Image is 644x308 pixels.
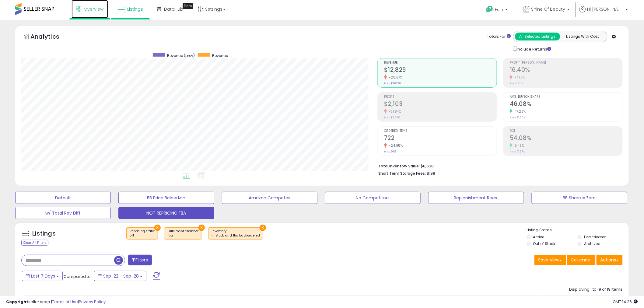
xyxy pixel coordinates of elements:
button: All Selected Listings [515,33,560,40]
a: Privacy Policy [79,299,106,305]
button: Amazon Competes [222,192,317,204]
span: Hi [PERSON_NAME] [587,6,624,12]
span: Help [495,7,503,12]
div: off [130,233,155,238]
button: Actions [597,255,623,265]
button: × [198,225,205,231]
span: Columns [571,257,590,263]
button: Listings With Cost [560,33,605,40]
button: Replenishment Recs. [428,192,524,204]
div: seller snap | | [6,299,106,305]
small: -28.87% [387,75,403,80]
h2: 46.08% [510,100,622,109]
span: Shine Of Beauty [531,6,565,12]
span: Listings [127,6,143,12]
span: Repricing state : [130,229,155,238]
button: Filters [128,255,152,265]
button: × [154,225,161,231]
h2: 16.40% [510,66,622,75]
b: Total Inventory Value: [378,163,420,169]
p: Listing States: [527,227,629,233]
small: Prev: $3,086 [384,116,400,119]
label: Out of Stock [533,241,555,246]
small: Prev: 31.30% [510,116,525,119]
small: 47.22% [513,109,526,114]
span: Profit [384,95,497,99]
i: Get Help [486,5,494,13]
a: Help [481,1,514,20]
label: Archived [584,241,600,246]
button: Columns [567,255,596,265]
span: Avg. Buybox Share [510,95,622,99]
span: $198 [427,170,435,176]
a: Hi [PERSON_NAME] [579,6,628,20]
small: Prev: 17.11% [510,82,523,85]
label: Deactivated [584,234,607,240]
label: Active [533,234,544,240]
button: NOT REPRICING FBA [118,207,214,219]
span: Sep-22 - Sep-28 [103,273,139,279]
h2: 54.08% [510,135,622,143]
small: -4.15% [513,75,525,80]
span: Revenue (prev) [167,53,195,58]
span: Profit [PERSON_NAME] [510,61,622,65]
div: in stock and fba backordered [212,233,260,238]
small: -24.95% [387,143,403,148]
div: Include Returns [509,45,559,52]
strong: Copyright [6,299,28,305]
span: Revenue [384,61,497,65]
button: No Competitors [325,192,421,204]
b: Short Term Storage Fees: [378,171,426,176]
span: ROI [510,129,622,133]
h2: $12,829 [384,66,497,75]
a: Terms of Use [52,299,78,305]
div: Tooltip anchor [183,3,193,9]
button: Save View [534,255,566,265]
span: Overview [84,6,103,12]
span: Last 7 Days [31,273,55,279]
button: w/ Total Rev Diff [15,207,111,219]
button: BB Price Below Min [118,192,214,204]
h2: $2,103 [384,100,497,109]
span: Fulfillment channel : [167,229,199,238]
div: Clear All Filters [21,240,48,246]
span: 2025-10-6 14:26 GMT [613,299,638,305]
small: Prev: $18,036 [384,82,401,85]
small: Prev: 51.27% [510,150,525,153]
button: × [260,225,266,231]
small: -31.84% [387,109,401,114]
div: Displaying 1 to 19 of 19 items [569,287,623,292]
button: BB Share = Zero [532,192,627,204]
small: 5.48% [513,143,524,148]
div: Totals For [487,34,511,40]
span: DataHub [164,6,183,12]
li: $8,638 [378,162,618,169]
h5: Analytics [30,32,71,42]
span: Compared to: [64,274,92,279]
span: Inventory : [212,229,260,238]
button: Last 7 Days [22,271,63,281]
small: Prev: 962 [384,150,396,153]
button: Sep-22 - Sep-28 [94,271,146,281]
span: Ordered Items [384,129,497,133]
div: fba [167,233,199,238]
button: Default [15,192,111,204]
h2: 722 [384,135,497,143]
span: Revenue [212,53,228,58]
h5: Listings [32,229,56,238]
